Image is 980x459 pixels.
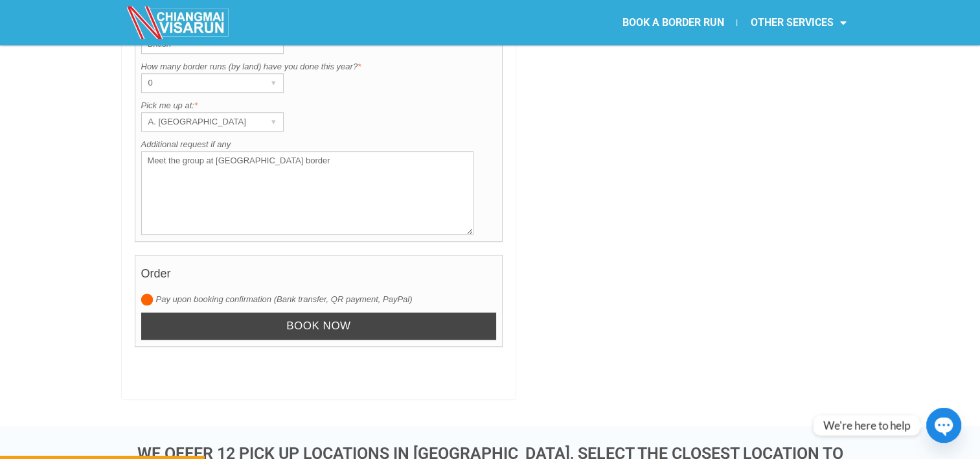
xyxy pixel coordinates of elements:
[141,293,497,306] label: Pay upon booking confirmation (Bank transfer, QR payment, PayPal)
[142,113,258,131] div: A. [GEOGRAPHIC_DATA]
[141,312,497,340] input: Book now
[141,261,497,293] h4: Order
[141,138,497,151] label: Additional request if any
[737,8,859,38] a: OTHER SERVICES
[265,113,283,131] div: ▾
[265,74,283,92] div: ▾
[142,74,258,92] div: 0
[609,8,736,38] a: BOOK A BORDER RUN
[490,8,859,38] nav: Menu
[141,99,497,112] label: Pick me up at:
[141,60,497,73] label: How many border runs (by land) have you done this year?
